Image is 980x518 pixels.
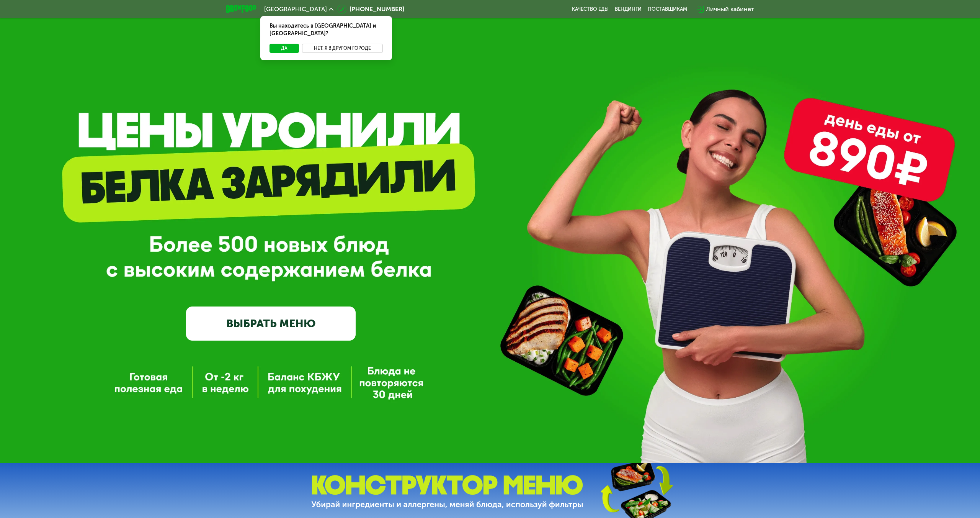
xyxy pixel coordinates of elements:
[269,44,299,53] button: Да
[260,16,392,44] div: Вы находитесь в [GEOGRAPHIC_DATA] и [GEOGRAPHIC_DATA]?
[648,6,687,12] div: поставщикам
[186,307,356,341] a: ВЫБРАТЬ МЕНЮ
[706,5,754,14] div: Личный кабинет
[615,6,642,12] a: Вендинги
[337,5,404,14] a: [PHONE_NUMBER]
[572,6,609,12] a: Качество еды
[302,44,383,53] button: Нет, я в другом городе
[264,6,327,12] span: [GEOGRAPHIC_DATA]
